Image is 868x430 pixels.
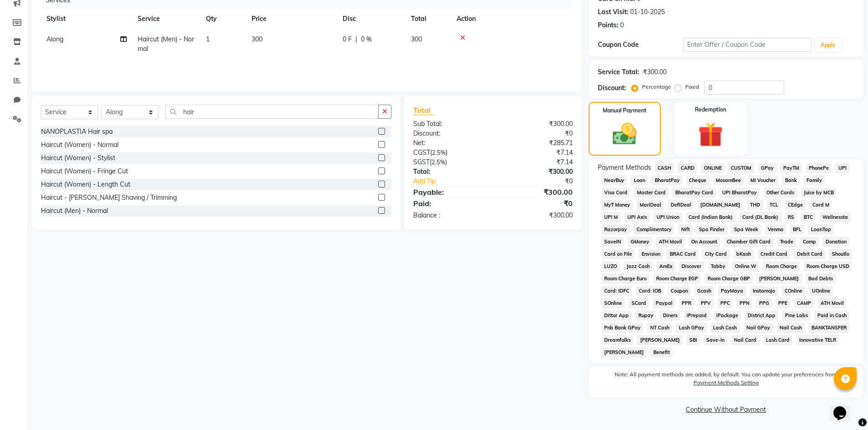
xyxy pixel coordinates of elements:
div: ₹0 [493,129,580,138]
button: Apply [815,38,841,52]
span: Payment Methods [598,163,651,172]
span: UPI [835,163,849,173]
div: Payable: [406,187,493,197]
span: THD [747,200,763,210]
th: Qty [200,9,246,29]
div: ₹300.00 [493,119,580,129]
div: Sub Total: [406,119,493,129]
span: Venmo [765,224,786,235]
span: Card (Indian Bank) [686,212,736,223]
span: Wellnessta [819,212,851,223]
span: Card: IDFC [601,286,632,296]
span: Benefit [650,347,673,358]
span: [PERSON_NAME] [637,335,683,345]
div: Points: [598,20,618,30]
div: ₹0 [493,198,580,209]
span: SBI [686,335,700,345]
span: [PERSON_NAME] [601,347,647,358]
div: Paid: [406,198,493,209]
span: Shoutlo [829,249,852,259]
span: UPI M [601,212,621,223]
span: City Card [702,249,730,259]
div: Haircut (Women) - Length Cut [41,180,130,189]
span: Juice by MCB [801,187,837,198]
input: Search or Scan [165,105,379,119]
div: ₹7.14 [493,157,580,167]
span: Save-In [704,335,728,345]
span: Complimentary [633,224,674,235]
span: PayTM [781,163,802,173]
span: 0 F [343,35,352,44]
span: Paid in Cash [814,310,849,321]
th: Action [451,9,573,29]
div: Haircut (Women) - Stylist [41,153,115,163]
span: NearBuy [601,175,627,186]
span: PPV [698,298,714,309]
span: Haircut (Men) - Normal [138,35,194,53]
span: PayMaya [718,286,746,296]
span: Bad Debts [806,273,836,284]
div: Net: [406,138,493,148]
span: BFL [790,224,804,235]
span: Along [46,35,63,43]
span: 2.5% [431,158,445,166]
span: SaveIN [601,237,624,247]
span: SGST [413,158,430,166]
label: Manual Payment [603,106,647,115]
a: Continue Without Payment [591,405,862,415]
div: ₹0 [508,177,580,186]
span: Card on File [601,249,635,259]
span: GMoney [627,237,652,247]
div: Haircut (Men) - Normal [41,206,108,216]
span: SOnline [601,298,625,309]
span: PPE [776,298,791,309]
span: BANKTANSFER [808,323,849,333]
span: Room Charge [763,261,800,272]
span: Instamojo [750,286,778,296]
span: LoanTap [808,224,834,235]
span: Innovative TELR [796,335,839,345]
span: Card (DL Bank) [740,212,781,223]
span: Credit Card [758,249,791,259]
div: ₹300.00 [493,211,580,220]
span: GPay [758,163,777,173]
span: SCard [628,298,649,309]
span: Paypal [652,298,675,309]
span: Room Charge EGP [653,273,701,284]
div: Discount: [598,83,626,93]
span: Cheque [686,175,709,186]
span: Room Charge USD [803,261,852,272]
th: Stylist [41,9,132,29]
span: CARD [678,163,697,173]
span: CGST [413,148,430,157]
iframe: chat widget [830,394,859,421]
span: Trade [777,237,796,247]
span: 0 % [361,35,372,44]
div: Balance : [406,211,493,220]
span: CASH [655,163,674,173]
span: Rupay [635,310,656,321]
div: Haircut - [PERSON_NAME] Shaving / Trimming [41,193,177,202]
div: NANOPLASTIA Hair spa [41,127,113,137]
span: Nail GPay [744,323,773,333]
span: PPN [736,298,752,309]
span: [PERSON_NAME] [756,273,802,284]
span: TCL [767,200,781,210]
th: Disc [337,9,406,29]
div: ( ) [406,148,493,157]
div: Haircut (Women) - Normal [41,140,118,150]
span: PPR [679,298,694,309]
span: Card: IOB [636,286,664,296]
span: NT Cash [647,323,672,333]
div: ₹7.14 [493,148,580,157]
span: AmEx [656,261,675,272]
th: Total [406,9,451,29]
div: ₹300.00 [493,187,580,197]
span: Bank [782,175,800,186]
span: UPI Union [653,212,682,223]
span: MariDeal [637,200,664,210]
span: BRAC Card [667,249,699,259]
div: Total: [406,167,493,177]
span: | [355,35,357,44]
span: UPI Axis [624,212,650,223]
